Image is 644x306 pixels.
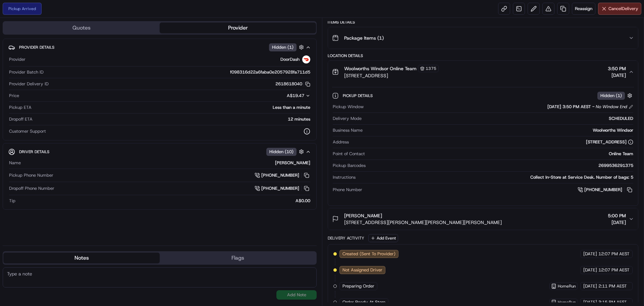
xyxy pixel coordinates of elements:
span: Address [333,139,349,145]
span: [STREET_ADDRESS] [344,72,439,79]
span: HomeRun [558,283,576,289]
div: 2699536291375 [368,163,633,169]
span: Provider Delivery ID [9,81,49,87]
div: Woolworths Windsor [365,127,633,133]
a: [PHONE_NUMBER] [578,186,633,193]
span: Provider Details [19,45,54,50]
span: 5:00 PM [608,212,626,219]
button: Reassign [572,3,595,15]
div: [PERSON_NAME] [23,160,310,166]
span: 12:07 PM AEST [598,267,630,273]
span: Pickup Phone Number [9,172,53,178]
span: Order Ready At Store [342,299,385,305]
button: Provider [160,23,316,33]
span: Pickup Details [343,93,374,98]
span: Dropoff ETA [9,116,33,122]
button: Driver DetailsHidden (10) [8,146,311,157]
button: CancelDelivery [598,3,641,15]
span: Point of Contact [333,151,365,157]
span: DoorDash [280,56,300,62]
span: - [592,104,594,110]
span: Business Name [333,127,363,133]
span: Hidden ( 1 ) [600,93,622,99]
span: Provider Batch ID [9,69,44,75]
div: Delivery Activity [328,235,364,241]
div: Online Team [368,151,633,157]
span: Woolworths Windsor Online Team [344,65,417,72]
span: [DATE] [583,267,597,273]
span: [PHONE_NUMBER] [584,187,622,193]
button: Woolworths Windsor Online Team1375[STREET_ADDRESS]3:50 PM[DATE] [328,61,638,83]
span: [DATE] 3:50 PM AEST [547,104,591,110]
span: [STREET_ADDRESS][PERSON_NAME][PERSON_NAME][PERSON_NAME] [344,219,502,226]
div: Less than a minute [34,104,310,111]
span: [DATE] [608,72,626,79]
span: Dropoff Phone Number [9,185,54,191]
span: No Window End [596,104,627,110]
button: Quotes [3,23,160,33]
span: HomeRun [558,300,576,305]
button: Provider DetailsHidden (1) [8,42,311,53]
span: [DATE] [608,219,626,226]
span: Cancel Delivery [608,6,638,12]
span: 12:07 PM AEST [598,251,630,257]
span: Instructions [333,174,356,180]
div: SCHEDULED [364,116,633,122]
span: Hidden ( 10 ) [269,149,293,155]
div: 12 minutes [35,116,310,122]
div: Collect In-Store at Service Desk. Number of bags: 5 [358,174,633,180]
button: Hidden (10) [266,147,306,156]
span: 3:15 PM AEST [598,299,627,305]
div: Location Details [328,53,638,58]
button: Flags [160,253,316,263]
span: 2:11 PM AEST [598,283,627,289]
span: [DATE] [583,299,597,305]
span: [PERSON_NAME] [344,212,382,219]
span: Hidden ( 1 ) [272,44,293,50]
span: Pickup ETA [9,104,32,111]
a: [PHONE_NUMBER] [255,185,310,192]
span: Customer Support [9,128,46,134]
span: Reassign [575,6,592,12]
div: A$0.00 [18,198,310,204]
span: Created (Sent To Provider) [342,251,395,257]
span: Name [9,160,21,166]
button: Package Items (1) [328,27,638,49]
span: f098316d22a6faba0e2057928fa711d5 [230,69,310,75]
span: Pickup Window [333,104,364,110]
span: Price [9,93,19,99]
button: [PERSON_NAME][STREET_ADDRESS][PERSON_NAME][PERSON_NAME][PERSON_NAME]5:00 PM[DATE] [328,208,638,230]
span: Tip [9,198,15,204]
span: [PHONE_NUMBER] [261,172,299,178]
span: Preparing Order [342,283,374,289]
button: A$19.47 [251,93,310,99]
div: Woolworths Windsor Online Team1375[STREET_ADDRESS]3:50 PM[DATE] [328,83,638,206]
span: [DATE] [583,251,597,257]
button: Add Event [368,234,398,242]
div: Items Details [328,19,638,25]
span: Not Assigned Driver [342,267,382,273]
span: Pickup Barcodes [333,163,366,169]
button: Hidden (1) [597,91,634,100]
span: A$19.47 [287,93,304,98]
span: 1375 [426,66,436,71]
span: [DATE] [583,283,597,289]
span: Driver Details [19,149,49,155]
div: [STREET_ADDRESS] [586,139,633,145]
img: doordash_logo_v2.png [302,55,310,63]
button: Hidden (1) [269,43,306,51]
a: [PHONE_NUMBER] [255,172,310,179]
span: Phone Number [333,187,362,193]
button: 2618618040 [275,81,310,87]
span: Provider [9,56,25,62]
span: Delivery Mode [333,116,362,122]
span: Package Items ( 1 ) [344,35,384,41]
button: Notes [3,253,160,263]
span: [PHONE_NUMBER] [261,185,299,191]
span: 3:50 PM [608,65,626,72]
